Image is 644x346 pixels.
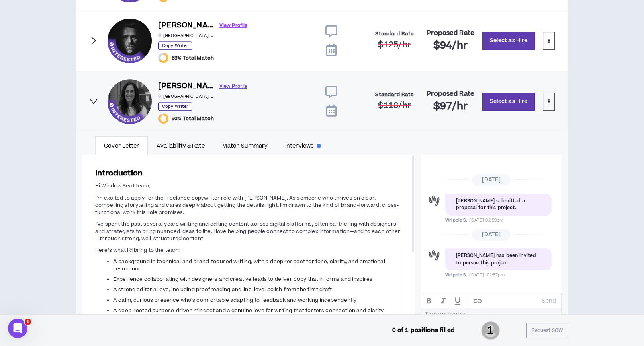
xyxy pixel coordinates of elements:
button: BOLD text [421,294,436,308]
span: Wripple S. [445,217,467,223]
div: Wripple S. [427,194,441,208]
h3: Introduction [95,168,402,179]
button: Request SOW [526,323,568,338]
span: A background in technical and brand-focused writing, with a deep respect for tone, clarity, and e... [113,258,385,272]
a: View Profile [219,79,247,93]
span: [DATE] [472,174,511,186]
h4: Standard Rate [375,92,414,98]
h2: $94 /hr [433,39,468,52]
p: Send [542,297,556,305]
span: right [89,36,98,45]
h2: $97 /hr [433,100,468,113]
button: Send [539,295,559,307]
a: View Profile [219,19,247,33]
a: Match Summary [214,136,276,155]
span: Hi Window Seat team, [95,182,150,189]
div: Jason C. [108,19,152,63]
iframe: Intercom live chat [8,319,27,338]
span: 1 [25,319,31,325]
span: 90% Total Match [172,115,214,122]
span: [DATE] 02:59pm [469,217,503,223]
h4: Standard Rate [375,31,414,37]
h4: Proposed Rate [427,29,474,37]
span: $118 /hr [378,100,411,111]
h6: [PERSON_NAME] [158,80,215,92]
button: Select as Hire [482,93,535,111]
a: Cover Letter [95,136,148,155]
h6: [PERSON_NAME] [158,20,215,31]
p: Copy Writer [158,41,192,50]
span: A strong editorial eye, including proofreading and line-level polish from the first draft [113,286,332,293]
p: 0 of 1 positions filled [392,326,454,335]
span: I’ve spent the past several years writing and editing content across digital platforms, often par... [95,220,400,242]
button: UNDERLINE text [450,294,465,308]
span: Experience collaborating with designers and creative leads to deliver copy that informs and inspires [113,276,372,283]
div: [PERSON_NAME] submitted a proposal for this project. [456,198,541,212]
p: Copy Writer [158,102,192,111]
span: $125 /hr [378,39,411,51]
p: [GEOGRAPHIC_DATA] , [GEOGRAPHIC_DATA] [158,93,215,99]
h4: Proposed Rate [427,90,474,98]
span: Wripple S. [445,272,467,278]
button: Select as Hire [482,32,535,50]
div: Ali C. [108,79,152,124]
div: Wripple S. [427,248,441,262]
span: [DATE], 01:57pm [469,272,505,278]
button: create hypertext link [470,294,485,308]
button: ITALIC text [436,294,450,308]
span: I’m excited to apply for the freelance copywriter role with [PERSON_NAME]. As someone who thrives... [95,194,399,216]
span: A deep-rooted purpose-driven mindset and a genuine love for writing that fosters connection and c... [113,307,384,314]
span: 68% Total Match [172,55,214,61]
a: Availability & Rate [148,136,213,155]
span: Here’s what I’d bring to the team: [95,247,180,254]
p: [GEOGRAPHIC_DATA] , [GEOGRAPHIC_DATA] [158,33,215,39]
div: [PERSON_NAME] has been invited to pursue this project. [456,252,541,266]
span: 1 [481,321,500,341]
span: A calm, curious presence who’s comfortable adapting to feedback and working independently [113,297,356,304]
span: [DATE] [472,229,511,241]
a: Interviews [276,136,330,155]
span: right [89,97,98,106]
